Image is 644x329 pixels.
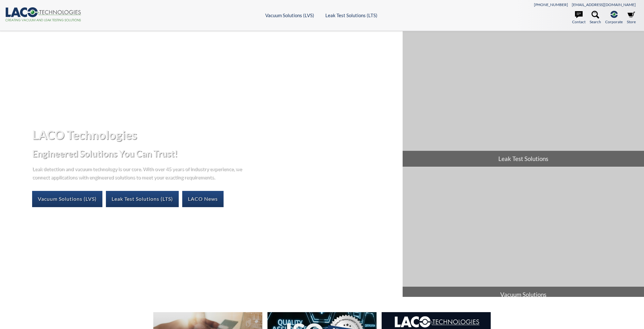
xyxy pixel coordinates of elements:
a: Leak Test Solutions (LTS) [106,191,179,207]
a: Vacuum Solutions [403,167,644,303]
a: Store [627,11,636,25]
a: Leak Test Solutions [403,31,644,167]
a: Vacuum Solutions (LVS) [265,12,314,18]
a: Vacuum Solutions (LVS) [32,191,102,207]
p: Leak detection and vacuum technology is our core. With over 45 years of industry experience, we c... [32,164,245,181]
a: LACO News [182,191,224,207]
span: Corporate [605,19,623,25]
a: [EMAIL_ADDRESS][DOMAIN_NAME] [572,2,636,7]
span: Vacuum Solutions [403,287,644,303]
h2: Engineered Solutions You Can Trust! [32,148,397,159]
a: [PHONE_NUMBER] [534,2,568,7]
a: Contact [572,11,585,25]
span: Leak Test Solutions [403,151,644,167]
h1: LACO Technologies [32,127,397,143]
a: Leak Test Solutions (LTS) [325,12,377,18]
a: Search [590,11,601,25]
